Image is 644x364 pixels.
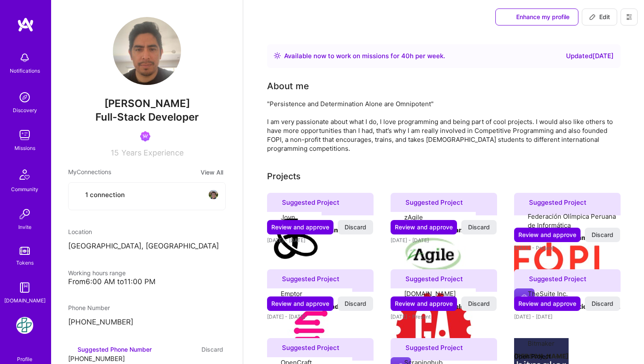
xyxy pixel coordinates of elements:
[140,131,150,141] img: Been on Mission
[17,355,32,363] div: Profile
[16,127,33,144] img: teamwork
[121,148,184,157] span: Years Experience
[267,338,374,361] div: Suggested Project
[267,193,374,215] div: Suggested Project
[267,99,621,153] div: "Persistence and Determination Alone are Omnipotent" I am very passionate about what I do, I love...
[468,223,490,231] span: Discard
[68,167,111,177] span: My Connections
[528,289,568,298] div: TheSuite Inc.
[589,13,610,21] span: Edit
[16,258,34,267] div: Tokens
[592,231,613,239] span: Discard
[396,344,402,351] i: icon SuggestedTeams
[20,247,30,255] img: tokens
[16,279,33,296] img: guide book
[338,220,373,234] button: Discard
[267,236,374,245] div: [DATE] - [DATE]
[267,296,333,311] button: Review and approve
[16,89,33,106] img: discovery
[16,49,33,66] img: bell
[404,289,456,298] div: [DOMAIN_NAME]
[68,317,226,327] p: [PHONE_NUMBER]
[14,144,35,152] div: Missions
[391,312,497,321] div: [DATE] - Present
[272,344,279,351] i: icon SuggestedTeams
[68,277,226,286] div: From 6:00 AM to 11:00 PM
[267,170,301,183] div: Projects
[514,351,621,362] h4: [PERSON_NAME]
[514,193,621,215] div: Suggested Project
[391,193,497,215] div: Suggested Project
[75,192,82,198] i: icon Collaborator
[274,52,281,59] img: Availability
[391,236,497,245] div: [DATE] - [DATE]
[272,199,279,206] i: icon SuggestedTeams
[395,299,453,308] span: Review and approve
[281,213,295,222] div: Joyn
[514,216,599,301] img: Company logo
[514,269,621,292] div: Suggested Project
[345,299,366,308] span: Discard
[11,185,38,194] div: Community
[68,97,226,110] span: [PERSON_NAME]
[395,223,453,231] span: Review and approve
[267,212,322,266] img: Company logo
[68,346,74,352] i: icon SuggestedTeams
[391,338,497,361] div: Suggested Project
[85,190,125,199] span: 1 connection
[401,52,410,60] span: 40
[68,345,152,354] div: Suggested Phone Number
[95,111,199,123] span: Full-Stack Developer
[519,199,526,206] i: icon SuggestedTeams
[391,296,457,311] button: Review and approve
[528,212,621,230] div: Federación Olímpica Peruana de Informática
[514,243,621,252] div: [DATE] - Present
[514,352,561,361] button: Open Project
[518,299,576,308] span: Review and approve
[199,344,226,354] button: Discard
[68,182,226,210] button: 1 connectionavatar
[391,212,476,297] img: Company logo
[16,206,33,223] img: Invite
[14,164,35,185] img: Community
[514,288,535,309] img: Company logo
[267,269,374,292] div: Suggested Project
[18,223,32,231] div: Invite
[345,223,366,231] span: Discard
[284,51,445,61] div: Available now to work on missions for h per week .
[391,220,457,234] button: Review and approve
[113,17,181,85] img: User Avatar
[461,296,497,311] button: Discard
[13,106,37,115] div: Discovery
[267,80,309,93] div: About me
[281,289,302,298] div: Emptor
[404,213,423,222] div: zAgile
[68,227,226,236] div: Location
[566,51,614,61] div: Updated [DATE]
[271,223,329,231] span: Review and approve
[198,167,226,177] button: View All
[528,339,555,348] div: Bitmaker
[267,312,374,321] div: [DATE] - [DATE]
[391,269,497,292] div: Suggested Project
[461,220,497,234] button: Discard
[4,296,46,305] div: [DOMAIN_NAME]
[68,355,125,363] span: [PHONE_NUMBER]
[592,299,613,308] span: Discard
[585,296,620,311] button: Discard
[495,8,578,25] button: Enhance my profile
[514,312,621,321] div: [DATE] - [DATE]
[396,199,402,206] i: icon SuggestedTeams
[267,220,333,234] button: Review and approve
[518,231,576,239] span: Review and approve
[504,13,569,21] span: Enhance my profile
[68,269,126,277] span: Working hours range
[396,276,402,282] i: icon SuggestedTeams
[272,276,279,282] i: icon SuggestedTeams
[16,317,33,334] img: Counter Health: Team for Counter Health
[514,296,581,311] button: Review and approve
[504,14,511,21] i: icon SuggestedTeams
[338,296,373,311] button: Discard
[582,8,617,25] button: Edit
[68,304,110,311] span: Phone Number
